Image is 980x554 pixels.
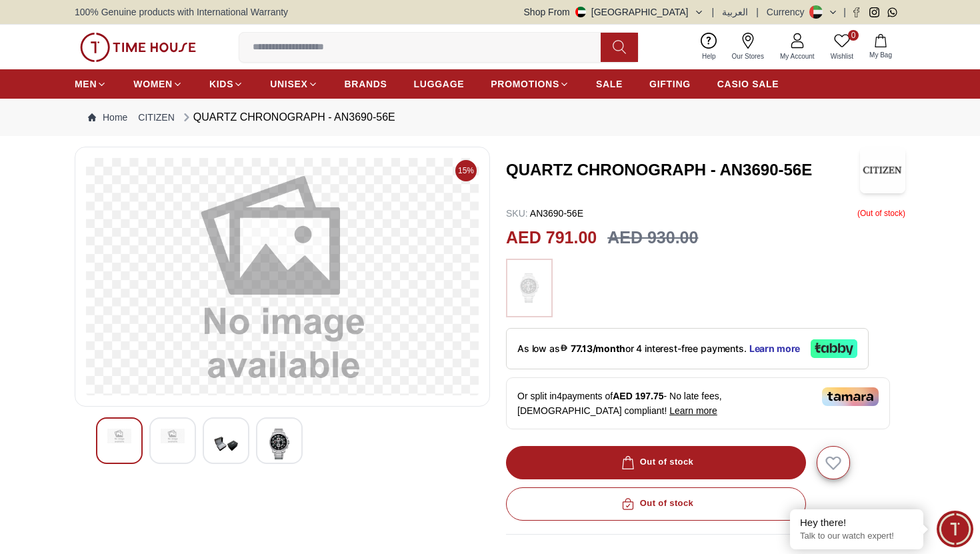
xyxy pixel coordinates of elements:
img: Tamara [822,387,879,406]
span: | [843,5,846,19]
img: QUARTZ CHRONOGRAPH - AN3690-56E [107,429,131,443]
a: UNISEX [270,72,317,96]
span: SKU : [506,208,528,219]
span: SALE [596,77,623,91]
a: SALE [596,72,623,96]
a: LUGGAGE [414,72,465,96]
span: WOMEN [133,77,173,91]
p: Talk to our watch expert! [800,531,913,542]
p: ( Out of stock ) [857,207,905,220]
a: CASIO SALE [717,72,779,96]
a: BRANDS [345,72,387,96]
span: Learn more [669,405,717,416]
a: GIFTING [649,72,691,96]
h3: AED 930.00 [607,225,698,251]
span: 0 [848,30,859,41]
img: QUARTZ CHRONOGRAPH - AN3690-56E [86,158,479,395]
span: | [756,5,759,19]
a: MEN [75,72,107,96]
span: PROMOTIONS [491,77,559,91]
span: Help [697,51,721,61]
img: QUARTZ CHRONOGRAPH - AN3690-56E [161,429,185,443]
span: CASIO SALE [717,77,779,91]
span: Wishlist [825,51,859,61]
img: QUARTZ CHRONOGRAPH - AN3690-56E [267,429,291,459]
span: | [712,5,715,19]
button: My Bag [861,31,900,63]
button: Shop From[GEOGRAPHIC_DATA] [524,5,704,19]
a: KIDS [209,72,243,96]
a: Our Stores [724,30,772,64]
a: Help [694,30,724,64]
img: QUARTZ CHRONOGRAPH - AN3690-56E [860,147,905,193]
span: 15% [455,160,477,181]
span: UNISEX [270,77,307,91]
a: Home [88,111,127,124]
span: Our Stores [727,51,769,61]
div: QUARTZ CHRONOGRAPH - AN3690-56E [180,109,395,125]
button: العربية [722,5,748,19]
span: My Bag [864,50,897,60]
span: 100% Genuine products with International Warranty [75,5,288,19]
span: My Account [775,51,820,61]
img: United Arab Emirates [575,7,586,17]
a: Facebook [851,7,861,17]
nav: Breadcrumb [75,99,905,136]
img: ... [513,265,546,311]
div: Hey there! [800,516,913,529]
h2: AED 791.00 [506,225,597,251]
a: 0Wishlist [823,30,861,64]
div: Or split in 4 payments of - No late fees, [DEMOGRAPHIC_DATA] compliant! [506,377,890,429]
div: Chat Widget [937,511,973,547]
span: AED 197.75 [613,391,663,401]
img: QUARTZ CHRONOGRAPH - AN3690-56E [214,429,238,459]
a: CITIZEN [138,111,174,124]
a: PROMOTIONS [491,72,569,96]
span: MEN [75,77,97,91]
div: Currency [767,5,810,19]
h3: QUARTZ CHRONOGRAPH - AN3690-56E [506,159,860,181]
p: AN3690-56E [506,207,583,220]
span: LUGGAGE [414,77,465,91]
a: WOMEN [133,72,183,96]
span: BRANDS [345,77,387,91]
span: GIFTING [649,77,691,91]
span: KIDS [209,77,233,91]
a: Whatsapp [887,7,897,17]
a: Instagram [869,7,879,17]
img: ... [80,33,196,62]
